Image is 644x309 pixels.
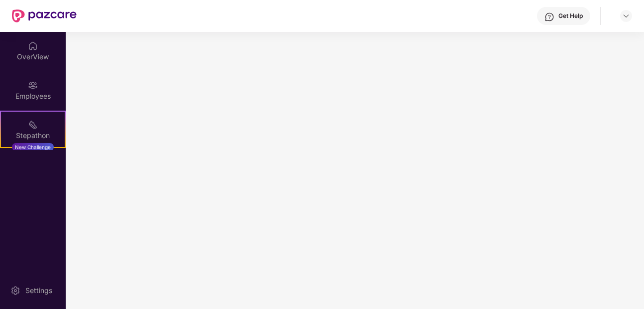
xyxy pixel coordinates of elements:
[544,12,554,22] img: svg+xml;base64,PHN2ZyBpZD0iSGVscC0zMngzMiIgeG1sbnM9Imh0dHA6Ly93d3cudzMub3JnLzIwMDAvc3ZnIiB3aWR0aD...
[10,286,20,296] img: svg+xml;base64,PHN2ZyBpZD0iU2V0dGluZy0yMHgyMCIgeG1sbnM9Imh0dHA6Ly93d3cudzMub3JnLzIwMDAvc3ZnIiB3aW...
[622,12,630,20] img: svg+xml;base64,PHN2ZyBpZD0iRHJvcGRvd24tMzJ4MzIiIHhtbG5zPSJodHRwOi8vd3d3LnczLm9yZy8yMDAwL3N2ZyIgd2...
[12,9,77,22] img: New Pazcare Logo
[22,286,55,296] div: Settings
[28,41,38,51] img: svg+xml;base64,PHN2ZyBpZD0iSG9tZSIgeG1sbnM9Imh0dHA6Ly93d3cudzMub3JnLzIwMDAvc3ZnIiB3aWR0aD0iMjAiIG...
[12,143,54,151] div: New Challenge
[28,120,38,130] img: svg+xml;base64,PHN2ZyB4bWxucz0iaHR0cDovL3d3dy53My5vcmcvMjAwMC9zdmciIHdpZHRoPSIyMSIgaGVpZ2h0PSIyMC...
[558,12,583,20] div: Get Help
[28,80,38,90] img: svg+xml;base64,PHN2ZyBpZD0iRW1wbG95ZWVzIiB4bWxucz0iaHR0cDovL3d3dy53My5vcmcvMjAwMC9zdmciIHdpZHRoPS...
[1,131,65,141] div: Stepathon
